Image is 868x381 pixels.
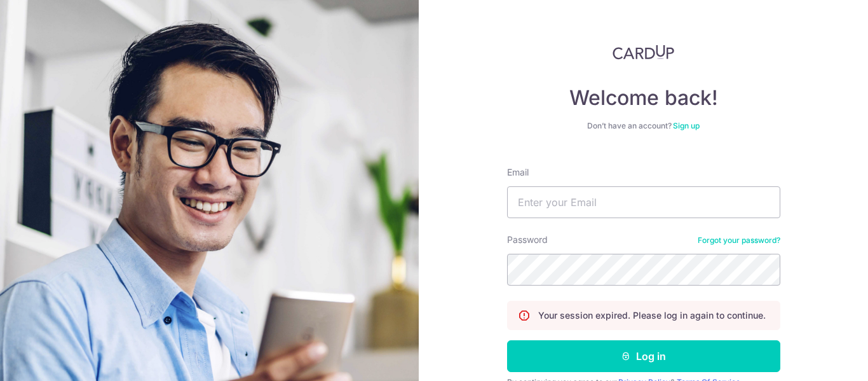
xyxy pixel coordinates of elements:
[698,235,780,246] a: Forgot your password?
[507,85,780,111] h4: Welcome back!
[538,309,766,322] p: Your session expired. Please log in again to continue.
[613,45,675,60] img: CardUp Logo
[673,121,700,130] a: Sign up
[507,166,529,179] label: Email
[507,121,780,131] div: Don’t have an account?
[507,186,780,218] input: Enter your Email
[507,233,548,246] label: Password
[507,340,780,372] button: Log in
